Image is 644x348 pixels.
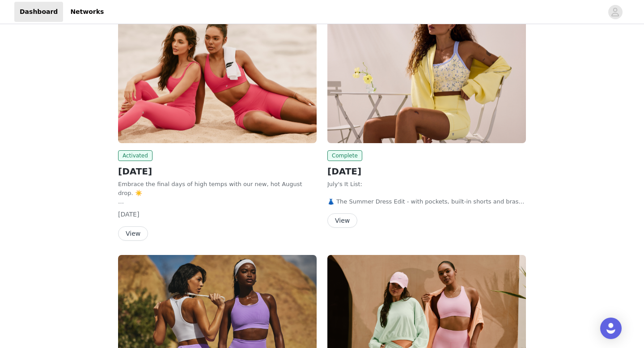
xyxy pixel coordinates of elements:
p: 👗 The Summer Dress Edit - with pockets, built-in shorts and bras, of course. [327,197,526,206]
span: [DATE] [118,211,139,218]
p: July's It List: [327,180,526,189]
button: View [327,213,357,228]
span: Complete [327,150,362,161]
div: avatar [611,5,619,19]
a: View [118,230,148,237]
p: Embrace the final days of high temps with our new, hot August drop. ☀️ [118,180,317,197]
a: Dashboard [14,2,63,22]
h2: [DATE] [118,165,317,178]
h2: [DATE] [327,165,526,178]
div: Open Intercom Messenger [600,318,622,339]
a: View [327,217,357,224]
a: Networks [65,2,109,22]
button: View [118,226,148,241]
span: Activated [118,150,153,161]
